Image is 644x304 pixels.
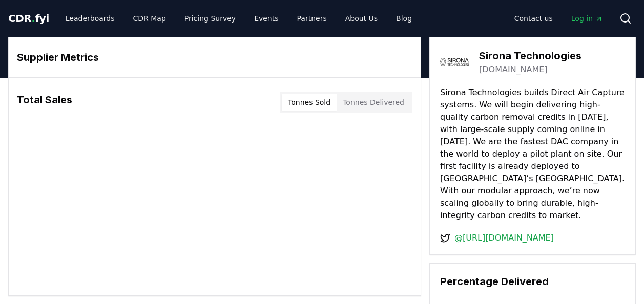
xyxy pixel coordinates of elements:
img: Sirona Technologies-logo [440,48,469,76]
a: Leaderboards [57,9,123,28]
nav: Main [506,9,611,28]
a: Log in [563,9,611,28]
a: CDR Map [125,9,174,28]
a: About Us [337,9,386,28]
a: Pricing Survey [176,9,244,28]
nav: Main [57,9,420,28]
a: @[URL][DOMAIN_NAME] [454,232,554,244]
a: Blog [388,9,420,28]
a: Partners [289,9,335,28]
span: . [32,12,35,25]
span: Log in [571,13,603,24]
p: Sirona Technologies builds Direct Air Capture systems. We will begin delivering high-quality carb... [440,86,625,222]
span: CDR fyi [8,12,49,25]
a: [DOMAIN_NAME] [479,63,548,76]
button: Tonnes Sold [282,94,337,111]
h3: Percentage Delivered [440,274,625,289]
a: Events [246,9,286,28]
button: Tonnes Delivered [337,94,410,111]
a: Contact us [506,9,561,28]
h3: Total Sales [17,92,72,113]
h3: Supplier Metrics [17,50,412,65]
a: CDR.fyi [8,11,49,26]
h3: Sirona Technologies [479,48,581,63]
